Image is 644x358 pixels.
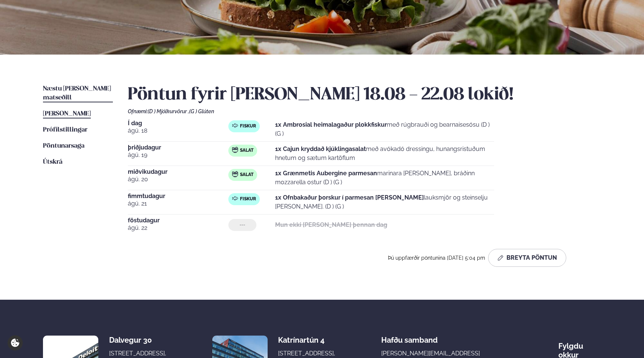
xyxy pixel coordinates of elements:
[43,158,62,167] a: Útskrá
[128,223,228,232] span: ágú. 22
[43,159,62,165] span: Útskrá
[43,142,84,151] a: Pöntunarsaga
[232,147,238,153] img: salad.svg
[275,145,494,163] p: með avókadó dressingu, hunangsristuðum hnetum og sætum kartöflum
[128,145,228,151] span: þriðjudagur
[240,123,256,129] span: Fiskur
[43,143,84,149] span: Pöntunarsaga
[275,170,377,177] strong: 1x Grænmetis Aubergine parmesan
[275,120,494,138] p: með rúgbrauði og bearnaisesósu (D ) (G )
[128,169,228,175] span: miðvikudagur
[128,199,228,208] span: ágú. 21
[240,222,245,228] span: ---
[43,84,113,102] a: Næstu [PERSON_NAME] matseðill
[148,108,189,114] span: (D ) Mjólkurvörur ,
[128,151,228,160] span: ágú. 19
[7,335,23,351] a: Cookie settings
[275,121,387,128] strong: 1x Ambrosial heimalagaður plokkfiskur
[275,221,387,228] strong: Mun ekki [PERSON_NAME] þennan dag
[43,127,87,133] span: Prófílstillingar
[278,336,338,345] div: Katrínartún 4
[381,330,438,345] span: Hafðu samband
[240,172,253,178] span: Salat
[43,111,91,117] span: [PERSON_NAME]
[232,123,238,129] img: fish.svg
[128,84,601,105] h2: Pöntun fyrir [PERSON_NAME] 18.08 - 22.08 lokið!
[128,175,228,184] span: ágú. 20
[388,255,485,261] span: Þú uppfærðir pöntunina [DATE] 5:04 pm
[240,148,253,154] span: Salat
[128,120,228,126] span: Í dag
[128,217,228,223] span: föstudagur
[128,193,228,199] span: fimmtudagur
[240,196,256,202] span: Fiskur
[128,108,601,114] div: Ofnæmi:
[275,145,366,152] strong: 1x Cajun kryddað kjúklingasalat
[43,86,111,101] span: Næstu [PERSON_NAME] matseðill
[275,193,494,211] p: lauksmjör og steinselju [PERSON_NAME]. (D ) (G )
[189,108,214,114] span: (G ) Glúten
[43,126,87,135] a: Prófílstillingar
[275,169,494,187] p: marinara [PERSON_NAME], bráðinn mozzarella ostur (D ) (G )
[232,171,238,177] img: salad.svg
[275,194,424,201] strong: 1x Ofnbakaður þorskur í parmesan [PERSON_NAME]
[232,195,238,201] img: fish.svg
[488,249,566,267] button: Breyta Pöntun
[43,109,91,118] a: [PERSON_NAME]
[109,336,169,345] div: Dalvegur 30
[128,126,228,135] span: ágú. 18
